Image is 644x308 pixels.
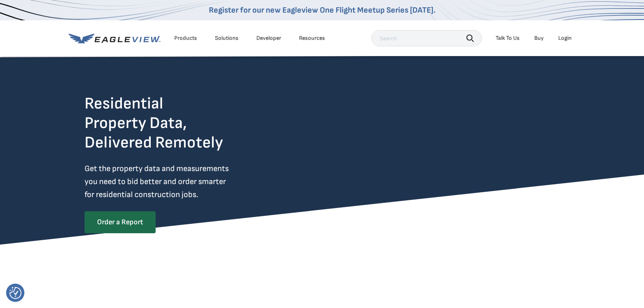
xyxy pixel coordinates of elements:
a: Order a Report [85,211,156,233]
p: Get the property data and measurements you need to bid better and order smarter for residential c... [85,162,262,201]
h2: Residential Property Data, Delivered Remotely [85,94,223,152]
div: Talk To Us [496,35,520,42]
a: Register for our new Eagleview One Flight Meetup Series [DATE]. [209,5,436,15]
a: Buy [534,35,544,42]
div: Login [558,35,572,42]
div: Products [174,35,197,42]
button: Consent Preferences [9,287,22,299]
div: Solutions [215,35,239,42]
a: Developer [256,35,281,42]
div: Resources [299,35,325,42]
input: Search [371,30,482,46]
img: Revisit consent button [9,287,22,299]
